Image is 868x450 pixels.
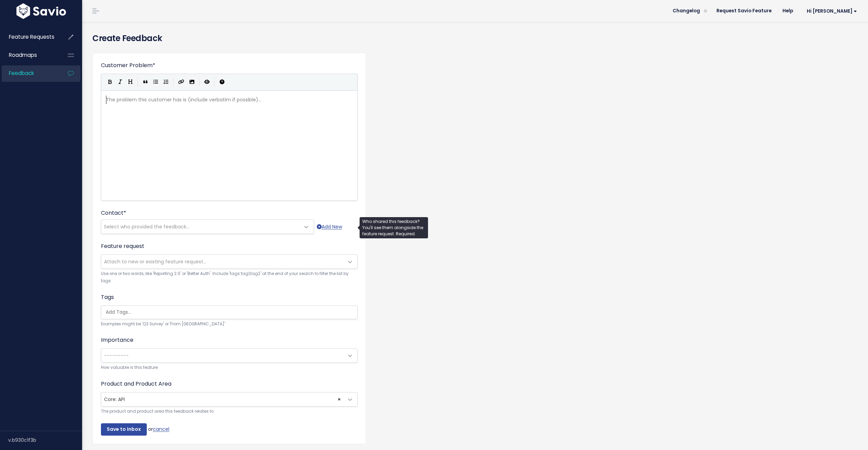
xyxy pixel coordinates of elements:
[807,9,857,14] span: Hi [PERSON_NAME]
[9,51,37,59] span: Roadmaps
[101,61,155,70] label: Customer Problem
[101,209,126,217] label: Contact
[360,217,428,238] div: Who shared this feedback? You'll see them alongside the feature request. Required.
[101,242,144,250] label: Feature request
[101,408,358,415] small: The product and product area this feedback relates to
[8,431,82,449] div: v.b930c1f3b
[199,78,200,86] i: |
[2,47,57,63] a: Roadmaps
[2,29,57,45] a: Feature Requests
[104,258,206,265] span: Attach to new or existing feature request...
[92,32,858,45] h4: Create Feedback
[173,78,174,86] i: |
[101,336,133,344] label: Importance
[151,77,161,87] button: Generic List
[15,3,68,19] img: logo-white.9d6f32f41409.svg
[115,77,125,87] button: Italic
[217,77,227,87] button: Markdown Guide
[161,77,171,87] button: Numbered List
[104,352,129,359] span: ---------
[101,423,147,436] input: Save to Inbox
[140,77,151,87] button: Quote
[101,321,358,328] small: Examples might be 'Q3 Survey' or 'From [GEOGRAPHIC_DATA]'
[799,6,863,16] a: Hi [PERSON_NAME]
[101,61,358,436] form: or
[9,70,34,77] span: Feedback
[101,392,358,407] span: Core: API
[2,65,57,81] a: Feedback
[104,223,190,230] span: Select who provided the feedback...
[125,77,135,87] button: Heading
[673,9,700,13] span: Changelog
[101,364,358,371] small: How valuable is this feature
[187,77,197,87] button: Import an image
[202,77,212,87] button: Toggle Preview
[103,309,359,316] input: Add Tags...
[101,270,358,285] small: Use one or two words, like 'Reporting 2.0' or 'Better Auth'. Include 'tags:tag1,tag2' at the end ...
[214,78,215,86] i: |
[153,426,169,433] a: cancel
[101,293,114,301] label: Tags
[9,33,54,40] span: Feature Requests
[176,77,187,87] button: Create Link
[101,392,344,406] span: Core: API
[105,77,115,87] button: Bold
[317,223,342,231] a: Add New
[711,6,777,16] a: Request Savio Feature
[101,380,171,388] label: Product and Product Area
[777,6,799,16] a: Help
[338,392,341,406] span: ×
[138,78,138,86] i: |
